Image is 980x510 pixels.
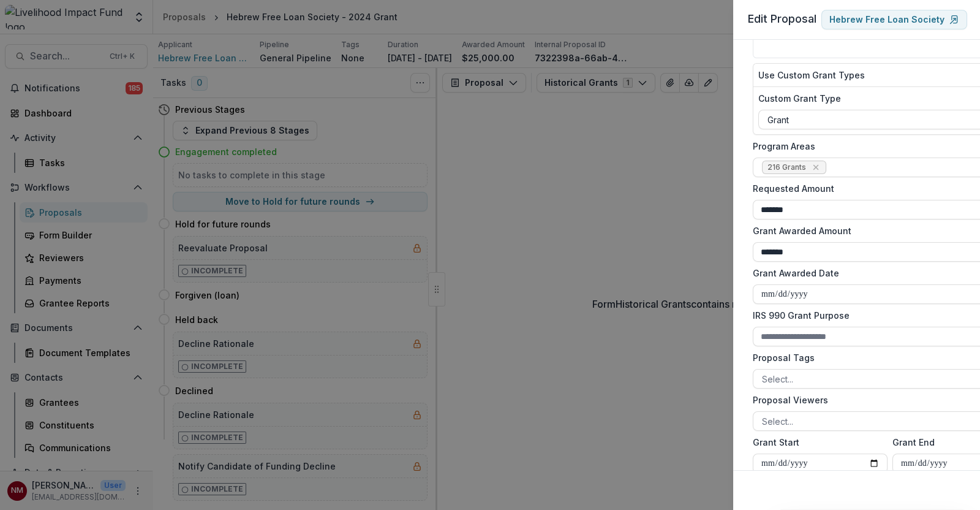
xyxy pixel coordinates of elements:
label: Use Custom Grant Types [758,69,865,82]
label: Grant Start [753,436,880,449]
a: Hebrew Free Loan Society [821,10,967,29]
div: Remove 216 Grants [810,161,822,173]
span: 216 Grants [767,163,806,172]
p: Hebrew Free Loan Society [829,15,944,25]
span: Edit Proposal [748,12,816,25]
